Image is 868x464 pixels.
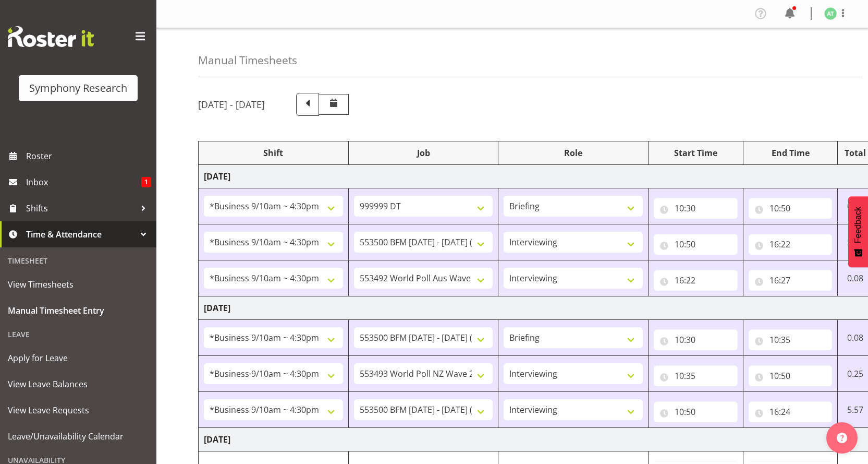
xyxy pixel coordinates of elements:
div: Timesheet [3,250,154,271]
span: Leave/Unavailability Calendar [8,429,149,444]
span: Inbox [26,174,141,190]
img: Rosterit website logo [8,26,94,47]
span: Time & Attendance [26,227,136,242]
input: Click to select... [654,198,738,219]
a: Manual Timesheet Entry [3,298,154,324]
span: View Leave Requests [8,402,149,418]
a: View Leave Requests [3,397,154,423]
span: View Leave Balances [8,376,149,392]
input: Click to select... [749,329,833,350]
a: View Leave Balances [3,371,154,397]
input: Click to select... [654,234,738,255]
div: Start Time [654,147,738,159]
input: Click to select... [654,329,738,350]
input: Click to select... [749,234,833,255]
input: Click to select... [749,365,833,386]
span: Shifts [26,200,136,216]
a: Apply for Leave [3,345,154,371]
a: View Timesheets [3,271,154,298]
span: Manual Timesheet Entry [8,303,149,318]
input: Click to select... [749,270,833,291]
img: angela-tunnicliffe1838.jpg [824,7,837,20]
input: Click to select... [654,401,738,422]
div: Shift [204,147,343,159]
div: Role [504,147,643,159]
h4: Manual Timesheets [198,54,297,66]
div: Symphony Research [29,80,127,96]
img: help-xxl-2.png [837,433,847,443]
span: 1 [141,177,151,187]
h5: [DATE] - [DATE] [198,99,265,110]
div: Total [843,147,867,159]
span: Roster [26,148,151,164]
span: View Timesheets [8,277,149,292]
input: Click to select... [749,198,833,219]
input: Click to select... [749,401,833,422]
div: End Time [749,147,833,159]
button: Feedback - Show survey [848,196,868,267]
span: Apply for Leave [8,350,149,366]
input: Click to select... [654,270,738,291]
input: Click to select... [654,365,738,386]
div: Job [354,147,493,159]
div: Leave [3,324,154,345]
a: Leave/Unavailability Calendar [3,423,154,449]
span: Feedback [853,207,863,243]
